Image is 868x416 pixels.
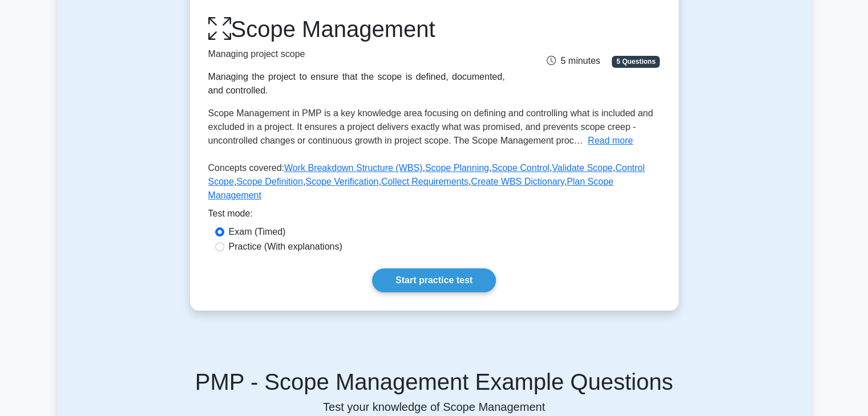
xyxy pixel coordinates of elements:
label: Practice (With explanations) [229,240,342,254]
p: Test your knowledge of Scope Management [71,400,797,414]
label: Exam (Timed) [229,225,286,239]
a: Create WBS Dictionary [471,177,564,186]
a: Scope Planning [425,163,489,173]
a: Scope Control [491,163,549,173]
a: Start practice test [372,268,496,292]
a: Validate Scope [552,163,612,173]
button: Read more [588,134,633,148]
span: 5 Questions [612,56,660,67]
span: Scope Management in PMP is a key knowledge area focusing on defining and controlling what is incl... [208,108,653,145]
p: Managing project scope [208,47,505,61]
div: Test mode: [208,207,660,225]
a: Work Breakdown Structure (WBS) [284,163,422,173]
h5: PMP - Scope Management Example Questions [71,368,797,395]
span: 5 minutes [547,56,600,66]
div: Managing the project to ensure that the scope is defined, documented, and controlled. [208,70,505,97]
h1: Scope Management [208,15,505,43]
a: Collect Requirements [381,177,469,186]
p: Concepts covered: , , , , , , , , , [208,161,660,207]
a: Scope Verification [305,177,378,186]
a: Scope Definition [236,177,303,186]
